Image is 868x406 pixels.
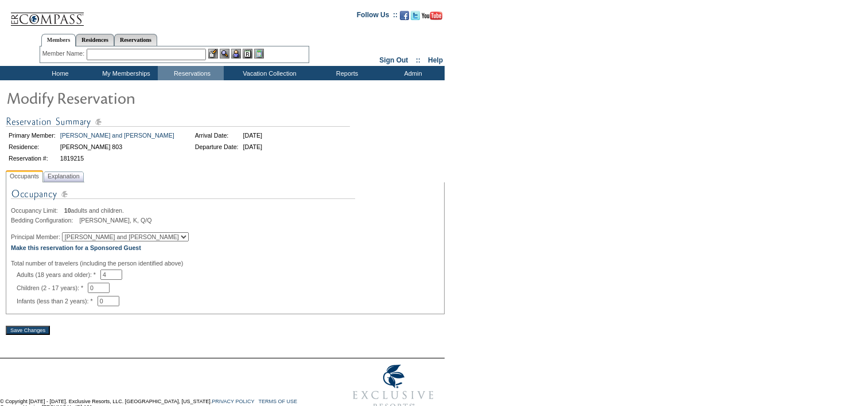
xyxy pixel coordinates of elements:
td: [DATE] [242,130,264,140]
span: Bedding Configuration: [11,217,77,224]
a: Members [41,34,76,46]
a: [PERSON_NAME] and [PERSON_NAME] [60,132,174,139]
td: Departure Date: [193,142,240,152]
td: Reservation #: [7,153,57,163]
a: Sign Out [379,56,408,64]
td: Residence: [7,142,57,152]
span: Adults (18 years and older): * [17,271,100,278]
img: b_calculator.gif [254,49,264,58]
img: Occupancy [11,187,355,207]
span: Occupancy Limit: [11,207,63,214]
a: Residences [76,34,114,46]
span: :: [416,56,421,64]
span: Children (2 - 17 years): * [17,284,88,291]
input: Save Changes [6,326,50,335]
td: Home [26,66,92,80]
span: Explanation [45,170,82,182]
a: Reservations [114,34,157,46]
a: PRIVACY POLICY [212,399,254,404]
td: [PERSON_NAME] 803 [59,142,176,152]
td: Vacation Collection [224,66,313,80]
td: Admin [379,66,445,80]
img: Become our fan on Facebook [400,11,409,20]
img: View [220,49,229,58]
img: Compass Home [10,3,84,26]
a: Subscribe to our YouTube Channel [422,14,442,21]
img: Modify Reservation [6,86,235,109]
td: My Memberships [92,66,158,80]
td: Primary Member: [7,130,57,140]
a: Make this reservation for a Sponsored Guest [11,244,141,251]
div: adults and children. [11,207,439,214]
td: Reports [313,66,379,80]
td: Arrival Date: [193,130,240,140]
span: [PERSON_NAME], K, Q/Q [79,217,151,224]
span: Occupants [7,170,41,182]
img: b_edit.gif [208,49,218,58]
img: Reservation Summary [6,115,350,129]
a: TERMS OF USE [259,399,298,404]
td: Follow Us :: [357,10,398,24]
span: Infants (less than 2 years): * [17,298,98,304]
img: Impersonate [231,49,241,58]
div: Member Name: [42,49,87,58]
img: Follow us on Twitter [411,11,420,20]
div: Total number of travelers (including the person identified above) [11,260,439,267]
img: Reservations [243,49,252,58]
td: Reservations [158,66,224,80]
a: Help [428,56,443,64]
span: 10 [64,207,71,214]
a: Follow us on Twitter [411,14,420,21]
a: Become our fan on Facebook [400,14,409,21]
img: Subscribe to our YouTube Channel [422,11,442,20]
td: [DATE] [242,142,264,152]
span: Principal Member: [11,233,60,240]
td: 1819215 [59,153,176,163]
